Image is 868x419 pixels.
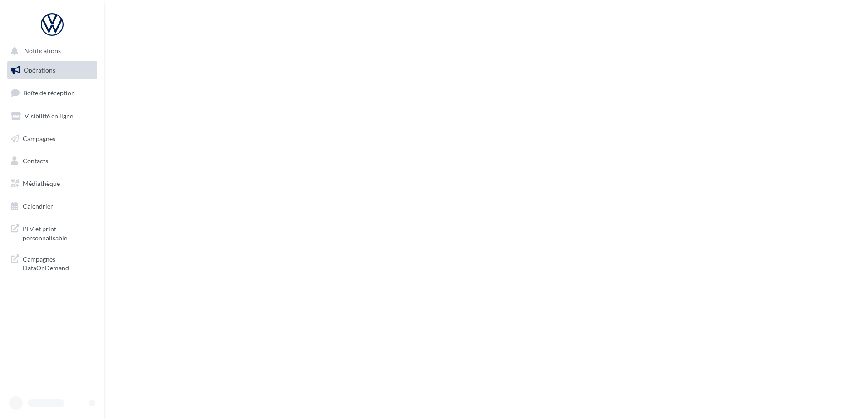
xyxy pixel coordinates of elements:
[5,61,99,80] a: Opérations
[23,89,75,97] span: Boîte de réception
[23,180,60,187] span: Médiathèque
[5,151,99,171] a: Contacts
[24,47,61,55] span: Notifications
[25,112,73,120] span: Visibilité en ligne
[23,223,94,242] span: PLV et print personnalisable
[5,174,99,193] a: Médiathèque
[5,197,99,216] a: Calendrier
[5,219,99,246] a: PLV et print personnalisable
[23,253,94,273] span: Campagnes DataOnDemand
[23,157,48,165] span: Contacts
[24,66,55,74] span: Opérations
[23,134,55,142] span: Campagnes
[5,83,99,102] a: Boîte de réception
[5,249,99,276] a: Campagnes DataOnDemand
[23,202,53,210] span: Calendrier
[5,107,99,126] a: Visibilité en ligne
[5,129,99,148] a: Campagnes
